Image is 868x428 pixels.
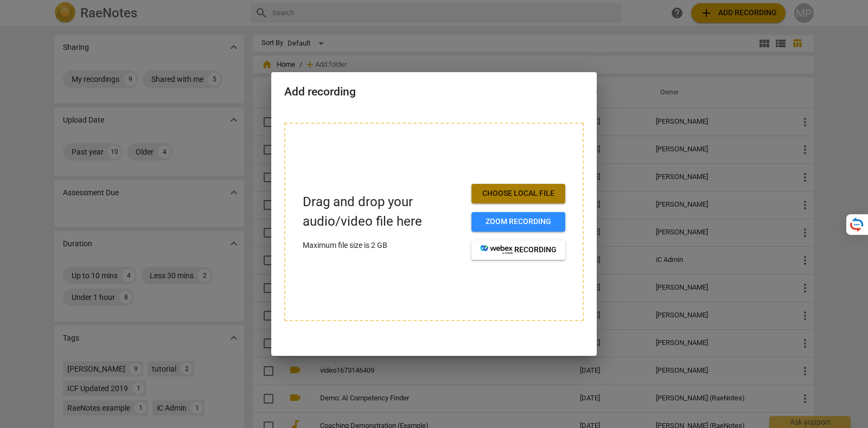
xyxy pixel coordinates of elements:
span: recording [480,245,557,255]
p: Drag and drop your audio/video file here [303,193,463,231]
p: Maximum file size is 2 GB [303,240,463,251]
h2: Add recording [284,85,584,99]
button: Choose local file [471,184,565,203]
button: recording [471,240,565,260]
span: Zoom recording [480,216,557,227]
button: Zoom recording [471,212,565,232]
span: Choose local file [480,188,557,199]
